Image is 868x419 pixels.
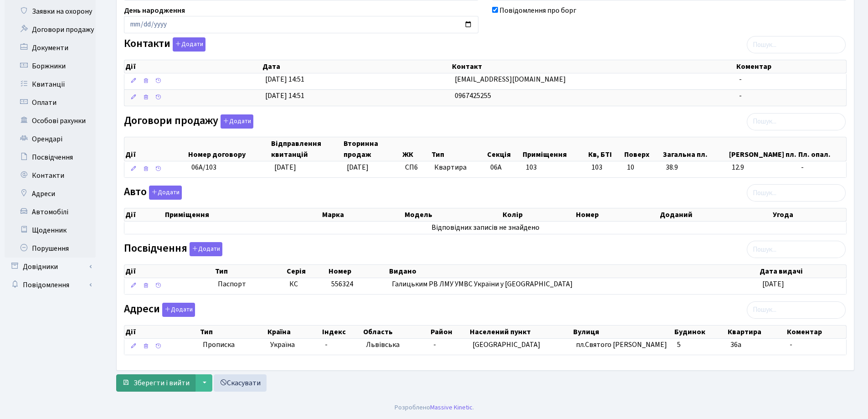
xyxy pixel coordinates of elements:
[388,265,759,278] th: Видано
[162,303,195,317] button: Адреси
[739,91,742,101] span: -
[623,137,662,161] th: Поверх
[286,265,328,278] th: Серія
[124,114,253,129] label: Договори продажу
[149,186,182,200] button: Авто
[191,162,216,172] span: 06А/103
[739,74,742,84] span: -
[662,137,728,161] th: Загальна пл.
[5,203,96,221] a: Автомобілі
[522,137,587,161] th: Приміщення
[347,162,369,172] span: [DATE]
[5,2,96,21] a: Заявки на охорону
[270,137,343,161] th: Відправлення квитанцій
[124,265,214,278] th: Дії
[366,340,400,350] span: Львівська
[759,265,846,278] th: Дата видачі
[587,137,623,161] th: Кв, БТІ
[5,166,96,185] a: Контакти
[735,60,846,73] th: Коментар
[331,279,353,289] span: 556324
[265,91,304,101] span: [DATE] 14:51
[187,137,270,161] th: Номер договору
[124,242,222,256] label: Посвідчення
[434,162,483,173] span: Квартира
[218,113,253,129] a: Додати
[627,162,658,173] span: 10
[270,340,318,350] span: Україна
[5,21,96,39] a: Договори продажу
[473,340,540,350] span: [GEOGRAPHIC_DATA]
[124,303,195,317] label: Адреси
[5,185,96,203] a: Адреси
[677,340,681,350] span: 5
[5,112,96,130] a: Особові рахунки
[262,60,451,73] th: Дата
[5,258,96,276] a: Довідники
[405,162,427,173] span: СП6
[499,5,576,16] label: Повідомлення про борг
[289,279,298,289] span: КС
[730,340,741,350] span: 36а
[199,326,267,338] th: Тип
[124,326,199,338] th: Дії
[5,57,96,75] a: Боржники
[747,36,846,53] input: Пошук...
[5,39,96,57] a: Документи
[160,301,195,317] a: Додати
[116,374,195,392] button: Зберегти і вийти
[797,137,846,161] th: Пл. опал.
[728,137,797,161] th: [PERSON_NAME] пл.
[265,74,304,84] span: [DATE] 14:51
[762,279,784,289] span: [DATE]
[572,326,673,338] th: Вулиця
[576,340,667,350] span: пл.Святого [PERSON_NAME]
[203,340,235,350] span: Прописка
[490,162,502,172] span: 06А
[328,265,388,278] th: Номер
[575,208,659,221] th: Номер
[430,403,473,412] a: Massive Kinetic
[187,241,222,257] a: Додати
[274,162,296,172] span: [DATE]
[362,326,430,338] th: Область
[772,208,846,221] th: Угода
[5,276,96,294] a: Повідомлення
[395,403,474,413] div: Розроблено .
[124,186,182,200] label: Авто
[591,162,620,173] span: 103
[401,137,431,161] th: ЖК
[214,374,267,392] a: Скасувати
[786,326,846,338] th: Коментар
[502,208,575,221] th: Колір
[790,340,792,350] span: -
[747,301,846,319] input: Пошук...
[732,162,794,173] span: 12.9
[469,326,572,338] th: Населений пункт
[147,184,182,200] a: Додати
[221,114,253,129] button: Договори продажу
[455,74,566,84] span: [EMAIL_ADDRESS][DOMAIN_NAME]
[218,279,282,290] span: Паспорт
[124,60,262,73] th: Дії
[5,130,96,148] a: Орендарі
[392,279,573,289] span: Галицьким РВ ЛМУ УМВС України у [GEOGRAPHIC_DATA]
[455,91,491,101] span: 0967425255
[486,137,522,161] th: Секція
[673,326,727,338] th: Будинок
[170,36,205,52] a: Додати
[727,326,786,338] th: Квартира
[343,137,401,161] th: Вторинна продаж
[5,221,96,239] a: Щоденник
[747,241,846,258] input: Пошук...
[526,162,537,172] span: 103
[5,239,96,258] a: Порушення
[5,93,96,112] a: Оплати
[124,137,187,161] th: Дії
[433,340,436,350] span: -
[747,113,846,130] input: Пошук...
[747,184,846,202] input: Пошук...
[430,326,468,338] th: Район
[190,242,222,256] button: Посвідчення
[325,340,328,350] span: -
